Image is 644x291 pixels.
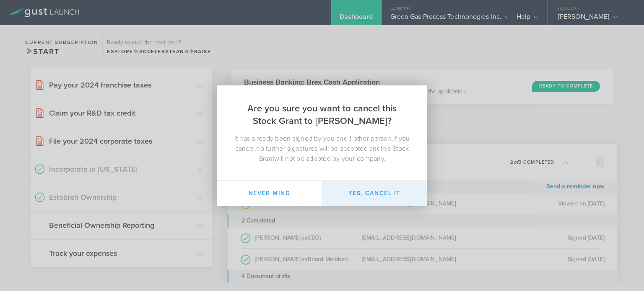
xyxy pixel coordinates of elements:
[217,85,427,134] h2: Are you sure you want to cancel this Stock Grant to [PERSON_NAME]?
[234,134,393,143] span: It has already been signed by you and 1 other person.
[274,155,386,163] span: will not be adopted by your company.
[322,181,427,206] button: Yes, cancel it
[217,181,322,206] button: Never mind
[256,144,381,153] span: no further signatures will be accepted and
[602,251,644,291] iframe: Chat Widget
